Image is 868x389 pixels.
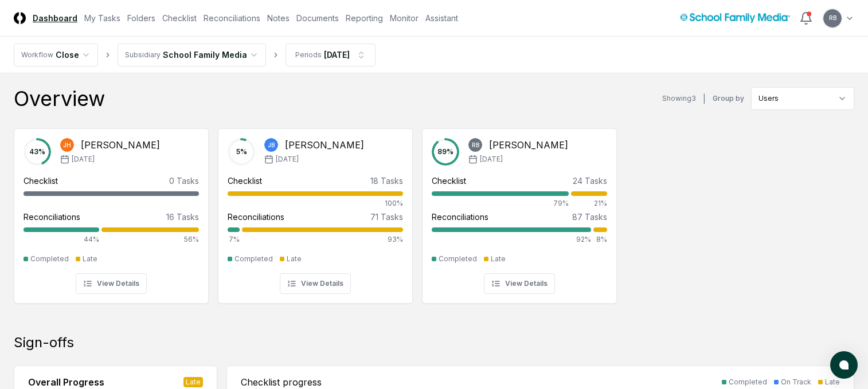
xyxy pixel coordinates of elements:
[28,375,104,389] div: Overall Progress
[439,254,477,264] div: Completed
[432,211,488,223] div: Reconciliations
[572,211,607,223] div: 87 Tasks
[276,154,299,164] span: [DATE]
[228,234,240,245] div: 7%
[286,44,376,66] button: Periods[DATE]
[30,254,69,264] div: Completed
[432,175,466,187] div: Checklist
[285,138,364,152] div: [PERSON_NAME]
[829,14,836,22] span: RB
[571,198,607,209] div: 21%
[713,95,744,102] label: Group by
[484,273,555,294] button: View Details
[14,87,105,110] div: Overview
[84,12,120,24] a: My Tasks
[14,333,854,352] div: Sign-offs
[228,198,403,209] div: 100%
[204,12,260,24] a: Reconciliations
[14,119,209,304] a: 43%JH[PERSON_NAME][DATE]Checklist0 TasksReconciliations16 Tasks44%56%CompletedLateView Details
[14,44,376,66] nav: breadcrumb
[295,50,322,60] div: Periods
[63,141,71,150] span: JH
[166,211,199,223] div: 16 Tasks
[346,12,383,24] a: Reporting
[573,175,607,187] div: 24 Tasks
[425,12,458,24] a: Assistant
[593,234,607,245] div: 8%
[830,351,858,379] button: atlas-launcher
[162,12,197,24] a: Checklist
[781,377,811,387] div: On Track
[33,12,77,24] a: Dashboard
[296,12,339,24] a: Documents
[228,175,262,187] div: Checklist
[662,93,696,104] div: Showing 3
[169,175,199,187] div: 0 Tasks
[825,377,840,387] div: Late
[183,377,203,387] div: Late
[218,119,413,304] a: 5%JB[PERSON_NAME][DATE]Checklist18 Tasks100%Reconciliations71 Tasks7%93%CompletedLateView Details
[21,50,53,60] div: Workflow
[480,154,503,164] span: [DATE]
[76,273,147,294] button: View Details
[680,13,790,23] img: School Family Media logo
[242,234,403,245] div: 93%
[432,198,569,209] div: 79%
[72,154,95,164] span: [DATE]
[24,211,80,223] div: Reconciliations
[324,49,350,61] div: [DATE]
[267,12,290,24] a: Notes
[390,12,419,24] a: Monitor
[280,273,351,294] button: View Details
[703,93,706,105] div: |
[268,141,275,150] span: JB
[24,234,99,245] div: 44%
[234,254,273,264] div: Completed
[83,254,97,264] div: Late
[370,211,403,223] div: 71 Tasks
[287,254,302,264] div: Late
[729,377,767,387] div: Completed
[491,254,506,264] div: Late
[14,12,26,24] img: Logo
[472,141,479,150] span: RB
[24,175,58,187] div: Checklist
[422,119,617,304] a: 89%RB[PERSON_NAME][DATE]Checklist24 Tasks79%21%Reconciliations87 Tasks92%8%CompletedLateView Details
[432,234,591,245] div: 92%
[822,8,843,29] button: RB
[81,138,160,152] div: [PERSON_NAME]
[125,50,161,60] div: Subsidiary
[228,211,284,223] div: Reconciliations
[370,175,403,187] div: 18 Tasks
[127,12,155,24] a: Folders
[101,234,199,245] div: 56%
[489,138,568,152] div: [PERSON_NAME]
[241,375,322,389] div: Checklist progress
